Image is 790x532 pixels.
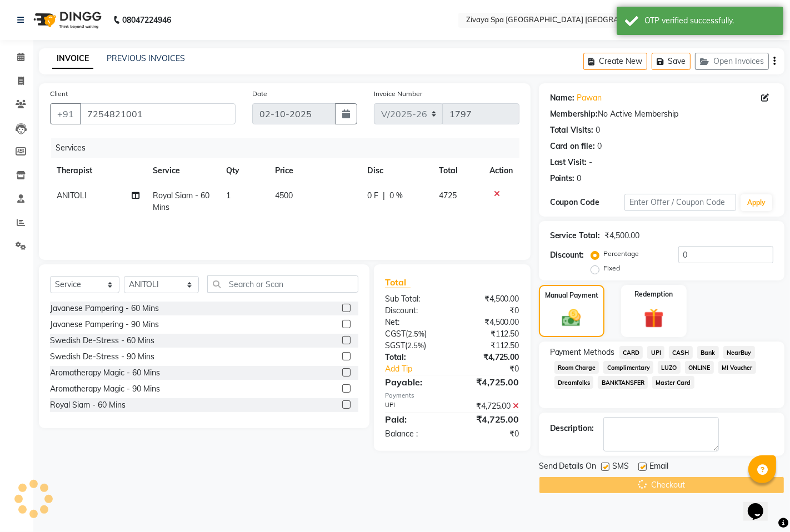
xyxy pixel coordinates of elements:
div: Coupon Code [550,197,624,208]
div: Balance : [377,428,452,440]
input: Enter Offer / Coupon Code [624,194,736,211]
span: Room Charge [554,361,599,374]
label: Percentage [604,249,639,259]
div: ₹4,725.00 [452,352,528,363]
div: Aromatherapy Magic - 90 Mins [50,383,160,395]
div: Services [51,138,528,158]
label: Client [50,89,68,99]
b: 08047224946 [122,4,171,36]
div: ₹4,725.00 [452,400,528,412]
span: 1 [226,190,231,200]
span: CARD [619,346,643,359]
span: NearBuy [723,346,755,359]
span: SGST [385,340,405,350]
span: CGST [385,329,406,339]
div: ₹0 [452,305,528,317]
th: Service [146,158,219,183]
div: ₹112.50 [452,340,528,352]
div: OTP verified successfully. [644,15,775,27]
iframe: chat widget [743,488,779,521]
a: Add Tip [377,363,465,375]
span: ONLINE [685,361,714,374]
img: _cash.svg [556,307,587,329]
th: Therapist [50,158,146,183]
div: ( ) [377,328,452,340]
th: Action [483,158,519,183]
span: Master Card [652,376,694,389]
div: Javanese Pampering - 90 Mins [50,319,159,330]
span: Total [385,277,411,288]
div: Net: [377,317,452,328]
div: - [589,157,593,168]
span: Email [650,460,669,474]
a: INVOICE [52,49,93,69]
span: 0 F [367,190,378,202]
span: BANKTANSFER [598,376,648,389]
div: Paid: [377,413,452,426]
span: | [383,190,385,202]
input: Search or Scan [207,275,358,293]
span: 4500 [275,190,293,200]
span: Dreamfolks [554,376,594,389]
label: Manual Payment [545,290,598,300]
a: Pawan [577,92,602,104]
div: Royal Siam - 60 Mins [50,399,126,411]
button: Open Invoices [695,53,769,70]
div: 0 [577,173,582,184]
div: Javanese Pampering - 60 Mins [50,303,159,314]
div: ( ) [377,340,452,352]
span: Complimentary [603,361,653,374]
div: Membership: [550,108,598,120]
a: PREVIOUS INVOICES [107,53,185,63]
img: _gift.svg [638,306,671,331]
label: Date [252,89,267,99]
span: Bank [697,346,719,359]
div: Name: [550,92,575,104]
label: Redemption [634,289,673,299]
div: Description: [550,423,594,434]
span: 2.5% [407,341,424,350]
th: Price [268,158,361,183]
div: Swedish De-Stress - 60 Mins [50,335,154,347]
th: Disc [361,158,433,183]
div: No Active Membership [550,108,773,120]
button: Create New [583,53,647,70]
label: Fixed [604,263,621,273]
div: ₹4,500.00 [452,317,528,328]
div: Total Visits: [550,124,594,136]
input: Search by Name/Mobile/Email/Code [80,103,236,124]
div: Aromatherapy Magic - 60 Mins [50,367,160,379]
span: 2.5% [408,329,424,338]
div: Sub Total: [377,293,452,305]
div: Discount: [377,305,452,317]
div: ₹0 [464,363,527,375]
th: Qty [219,158,268,183]
div: Last Visit: [550,157,587,168]
button: Apply [741,194,772,211]
div: Card on file: [550,140,596,152]
div: ₹4,725.00 [452,413,528,426]
span: UPI [647,346,664,359]
div: Service Total: [550,230,601,242]
div: Points: [550,173,575,184]
span: ANITOLI [57,190,87,200]
span: MI Voucher [718,361,756,374]
div: ₹4,725.00 [452,375,528,389]
div: 0 [598,140,602,152]
div: Swedish De-Stress - 90 Mins [50,351,154,363]
span: Send Details On [539,460,597,474]
th: Total [433,158,483,183]
div: Payable: [377,375,452,389]
img: logo [28,4,104,36]
span: LUZO [658,361,681,374]
div: UPI [377,400,452,412]
span: 0 % [389,190,403,202]
div: Payments [385,391,519,400]
button: Save [652,53,691,70]
div: ₹112.50 [452,328,528,340]
div: 0 [596,124,601,136]
span: 4725 [439,190,457,200]
span: SMS [613,460,629,474]
span: Royal Siam - 60 Mins [153,190,209,212]
span: CASH [669,346,693,359]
